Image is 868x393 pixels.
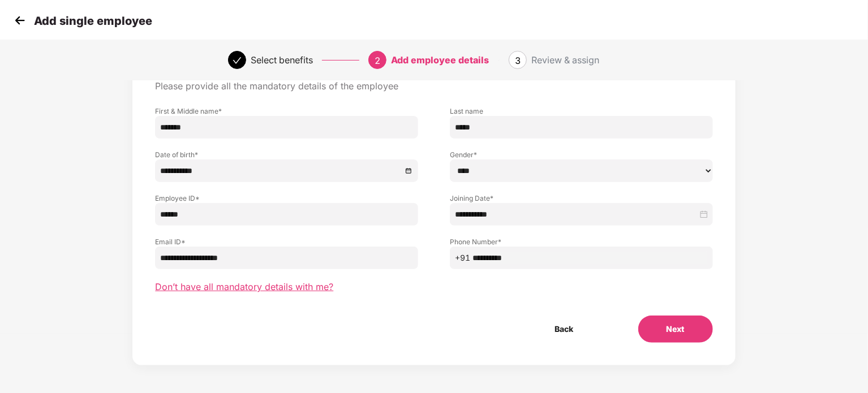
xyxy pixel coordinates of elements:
[527,316,602,343] button: Back
[638,316,713,343] button: Next
[155,237,418,247] label: Email ID
[251,51,313,69] div: Select benefits
[34,14,152,28] p: Add single employee
[11,12,28,29] img: svg+xml;base64,PHN2ZyB4bWxucz0iaHR0cDovL3d3dy53My5vcmcvMjAwMC9zdmciIHdpZHRoPSIzMCIgaGVpZ2h0PSIzMC...
[233,56,242,65] span: check
[375,55,380,66] span: 2
[515,55,521,66] span: 3
[155,150,418,159] label: Date of birth
[391,51,489,69] div: Add employee details
[450,150,713,159] label: Gender
[450,193,713,203] label: Joining Date
[450,106,713,116] label: Last name
[450,237,713,247] label: Phone Number
[531,51,599,69] div: Review & assign
[455,252,470,264] span: +91
[155,80,712,92] p: Please provide all the mandatory details of the employee
[155,106,418,116] label: First & Middle name
[155,281,333,293] span: Don’t have all mandatory details with me?
[155,193,418,203] label: Employee ID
